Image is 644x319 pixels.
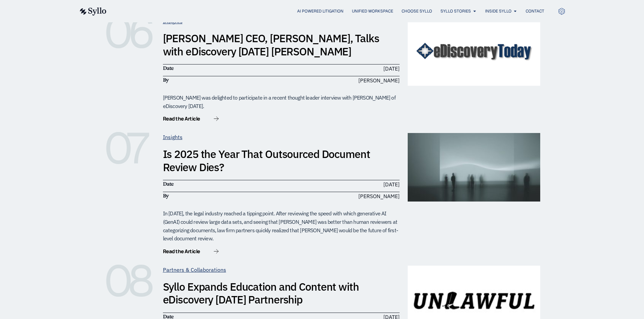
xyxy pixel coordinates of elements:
a: Partners & Collaborations [163,266,226,273]
a: Is 2025 the Year That Outsourced Document Review Dies? [163,147,370,174]
time: [DATE] [383,181,400,188]
div: [PERSON_NAME] was delighted to participate in a recent thought leader interview with [PERSON_NAME... [163,94,400,110]
h6: Date [163,180,278,188]
h6: 07 [104,133,155,163]
span: [PERSON_NAME] [358,76,400,84]
h6: By [163,76,278,84]
a: Contact [526,8,544,14]
span: Read the Article [163,249,200,254]
a: Inside Syllo [485,8,511,14]
h6: Date [163,64,278,72]
a: Choose Syllo [402,8,432,14]
a: Read the Article [163,116,219,123]
img: syllo [79,7,106,16]
a: Read the Article [163,249,219,256]
a: Unified Workspace [352,8,393,14]
a: Syllo Stories [440,8,471,14]
h6: 08 [104,266,155,296]
img: Is2025TheYear [408,133,540,202]
time: [DATE] [383,65,400,72]
span: Read the Article [163,116,200,121]
div: In [DATE], the legal industry reached a tipping point. After reviewing the speed with which gener... [163,209,400,243]
span: [PERSON_NAME] [358,192,400,200]
nav: Menu [120,8,544,15]
h6: 06 [104,17,155,48]
h6: By [163,192,278,200]
a: Insights [163,134,183,140]
div: Menu Toggle [120,8,544,15]
img: eDiscoveryToday [408,17,540,86]
a: Syllo Expands Education and Content with eDiscovery [DATE] Partnership [163,280,359,307]
a: [PERSON_NAME] CEO, [PERSON_NAME], Talks with eDiscovery [DATE] [PERSON_NAME] [163,31,379,58]
a: AI Powered Litigation [297,8,343,14]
